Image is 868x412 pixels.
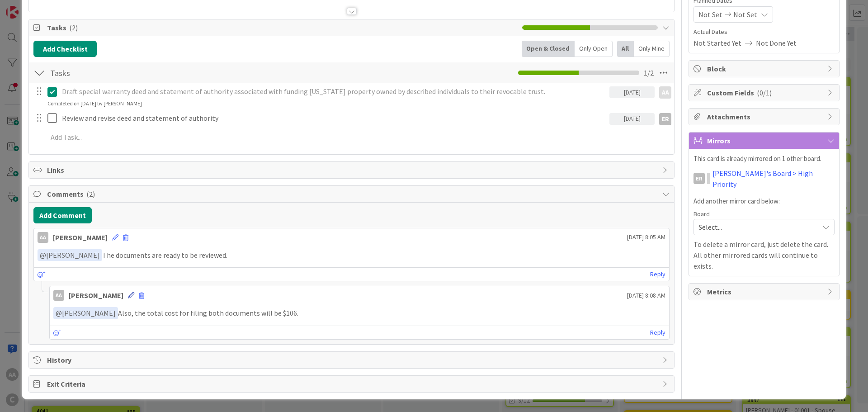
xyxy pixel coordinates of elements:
span: Custom Fields [707,87,823,98]
p: Review and revise deed and statement of authority [62,113,606,123]
div: Open & Closed [522,41,575,57]
span: @ [40,251,46,260]
p: Add another mirror card below: [693,196,835,207]
span: Mirrors [707,135,823,146]
button: Add Comment [33,207,92,223]
input: Add Checklist... [47,65,250,81]
span: Not Set [733,9,757,20]
div: Only Mine [634,41,670,57]
p: Also, the total cost for filing both documents will be $106. [53,307,665,319]
span: History [47,355,658,365]
div: AA [659,86,671,99]
span: Exit Criteria [47,379,658,389]
div: [PERSON_NAME] [69,290,123,301]
div: [DATE] [609,86,655,98]
span: Attachments [707,111,823,122]
span: Select... [698,221,814,233]
p: This card is already mirrored on 1 other board. [693,154,835,164]
span: Not Set [698,9,722,20]
span: Comments [47,189,658,199]
p: To delete a mirror card, just delete the card. All other mirrored cards will continue to exists. [693,239,835,271]
div: AA [53,290,64,301]
span: Board [693,211,710,217]
span: Actual Dates [693,27,835,37]
div: [PERSON_NAME] [53,232,108,243]
div: All [617,41,634,57]
span: [DATE] 8:08 AM [627,291,665,300]
span: Links [47,165,658,175]
a: Reply [650,327,665,338]
div: Completed on [DATE] by [PERSON_NAME] [47,99,142,108]
span: [PERSON_NAME] [56,308,116,317]
a: [PERSON_NAME]'s Board > High Priority [712,168,835,189]
span: [DATE] 8:05 AM [627,232,665,242]
div: Only Open [575,41,613,57]
p: The documents are ready to be reviewed. [38,249,665,261]
span: Block [707,63,823,74]
div: AA [38,232,48,243]
p: Draft special warranty deed and statement of authority associated with funding [US_STATE] propert... [62,86,606,97]
span: 1 / 2 [644,67,654,78]
button: Add Checklist [33,41,97,57]
div: ER [659,113,671,125]
div: [DATE] [609,113,655,125]
span: Not Started Yet [693,38,741,48]
span: Tasks [47,22,518,33]
span: ( 2 ) [86,189,95,199]
span: Not Done Yet [756,38,797,48]
span: ( 2 ) [69,23,78,32]
span: [PERSON_NAME] [40,251,100,260]
span: Metrics [707,286,823,297]
span: @ [56,308,62,317]
a: Reply [650,269,665,280]
div: ER [693,173,705,184]
span: ( 0/1 ) [757,88,772,97]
